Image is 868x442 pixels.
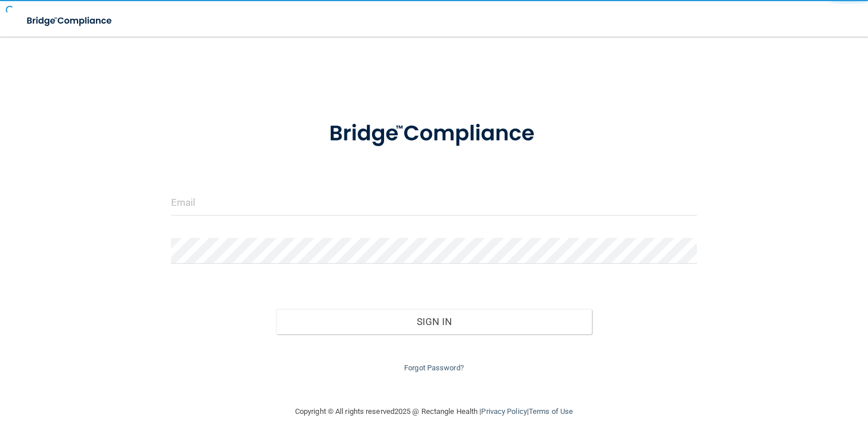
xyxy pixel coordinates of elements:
[17,9,123,33] img: bridge_compliance_login_screen.278c3ca4.svg
[171,190,697,216] input: Email
[481,407,526,416] a: Privacy Policy
[404,363,464,372] a: Forgot Password?
[307,105,561,162] img: bridge_compliance_login_screen.278c3ca4.svg
[529,407,573,416] a: Terms of Use
[276,309,592,334] button: Sign In
[224,393,644,430] div: Copyright © All rights reserved 2025 @ Rectangle Health | |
